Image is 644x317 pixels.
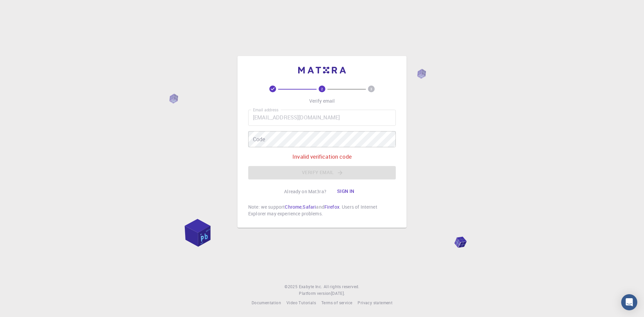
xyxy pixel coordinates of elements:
a: Firefox [324,204,339,210]
span: Privacy statement [358,300,392,305]
span: Exabyte Inc. [299,284,322,289]
span: Video Tutorials [286,300,316,305]
button: Sign in [332,185,360,198]
span: © 2025 [284,283,299,290]
a: [DATE]. [331,290,345,297]
span: All rights reserved. [324,283,360,290]
p: Note: we support , and . Users of Internet Explorer may experience problems. [248,204,396,217]
a: Terms of service [321,300,352,306]
a: Video Tutorials [286,300,316,306]
a: Chrome [285,204,302,210]
a: Safari [303,204,316,210]
span: [DATE] . [331,290,345,296]
a: Documentation [252,300,281,306]
a: Privacy statement [358,300,392,306]
label: Email address [253,107,278,113]
p: Verify email [309,98,335,104]
text: 3 [370,87,372,91]
span: Documentation [252,300,281,305]
a: Exabyte Inc. [299,283,322,290]
div: Open Intercom Messenger [621,294,637,310]
span: Platform version [299,290,331,297]
p: Invalid verification code [292,153,352,161]
span: Terms of service [321,300,352,305]
p: Already on Mat3ra? [284,188,326,195]
text: 2 [321,87,323,91]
